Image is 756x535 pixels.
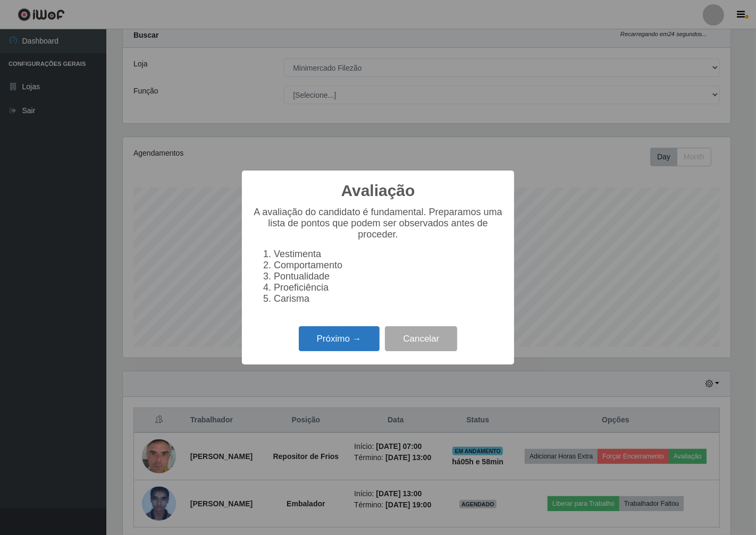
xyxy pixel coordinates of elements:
li: Carisma [274,293,503,304]
h2: Avaliação [341,181,415,200]
p: A avaliação do candidato é fundamental. Preparamos uma lista de pontos que podem ser observados a... [253,207,503,240]
li: Comportamento [274,260,503,271]
button: Próximo → [299,326,380,351]
li: Vestimenta [274,249,503,260]
button: Cancelar [385,326,457,351]
li: Proeficiência [274,282,503,293]
li: Pontualidade [274,271,503,282]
